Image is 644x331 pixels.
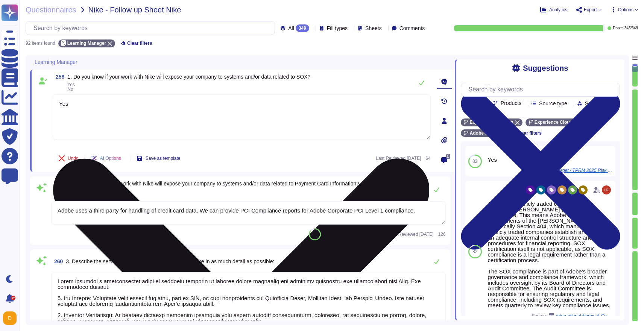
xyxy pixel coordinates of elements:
input: Search by keywords [465,83,620,96]
input: Search by keywords [30,21,275,35]
span: Questionnaires [26,6,76,14]
span: 126 [437,232,446,237]
span: Comments [399,26,425,31]
span: 82 [472,159,477,164]
span: Export [584,8,597,12]
span: Sheets [365,26,382,31]
span: 0 [446,154,450,159]
span: 85 [313,232,317,236]
div: 92 items found [26,41,55,46]
span: 260 [51,259,63,264]
span: 1. Do you know if your work with Nike will expose your company to systems and/or data related to ... [67,74,310,80]
span: 82 [472,249,477,254]
span: 258 [53,74,64,79]
span: 64 [424,156,430,161]
button: user [2,310,22,326]
button: Analytics [540,7,567,13]
span: Learning Manager [35,59,77,65]
div: 9+ [11,296,15,300]
span: Options [618,8,633,12]
textarea: Yes [53,94,431,140]
span: Done: [613,26,623,30]
span: Learning Manager [67,41,106,46]
span: Analytics [549,8,567,12]
span: 345 / 349 [624,26,638,30]
span: Yes No [67,82,75,92]
span: International Norms & Certifications [556,314,612,318]
div: Adobe is a publicly traded company and is subject to [PERSON_NAME] (SOX) 404 compliance. This mea... [488,201,612,308]
span: 259 [51,181,63,186]
img: user [3,311,17,325]
span: Nike - Follow up Sheet Nike [88,6,181,14]
span: Fill types [327,26,348,31]
div: 349 [296,24,309,32]
textarea: Adobe uses a third party for handling of credit card data. We can provide PCI Compliance reports ... [51,201,446,225]
img: user [602,185,611,194]
span: Clear filters [127,41,152,46]
span: Source: [532,313,612,319]
span: All [288,26,294,31]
